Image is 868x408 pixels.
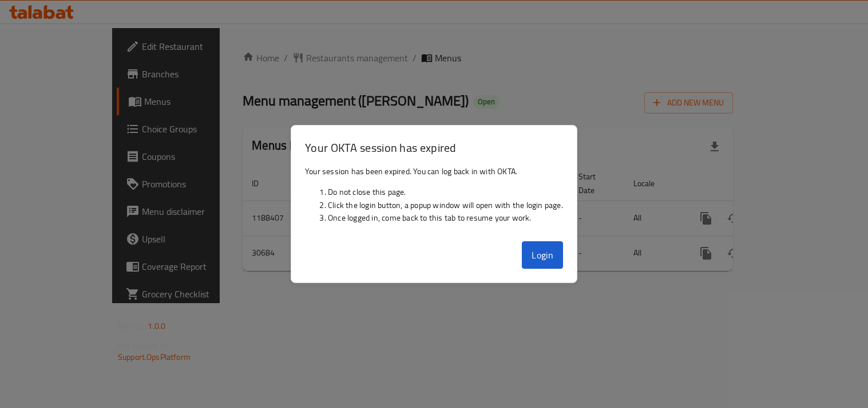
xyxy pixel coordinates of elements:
li: Do not close this page. [328,186,563,198]
li: Once logged in, come back to this tab to resume your work. [328,211,563,224]
h3: Your OKTA session has expired [305,139,563,156]
div: Your session has been expired. You can log back in with OKTA. [291,160,577,237]
li: Click the login button, a popup window will open with the login page. [328,199,563,211]
button: Login [522,241,563,269]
